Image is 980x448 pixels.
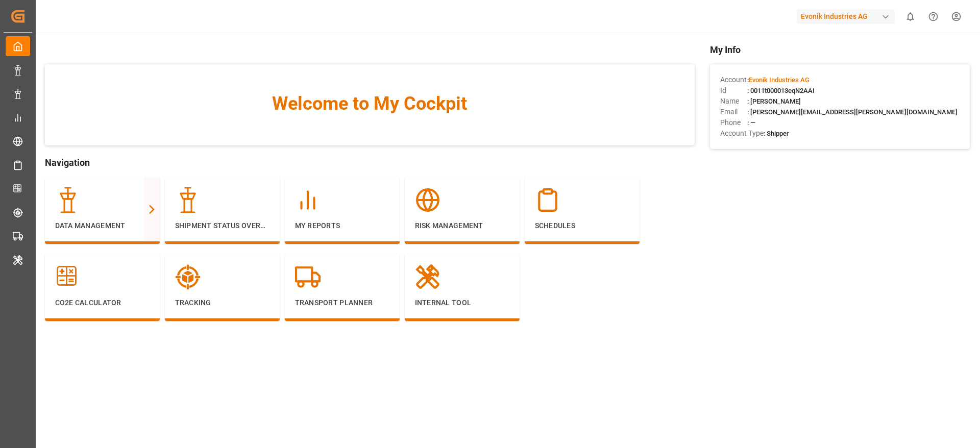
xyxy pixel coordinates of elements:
[720,74,747,85] span: Account
[764,130,789,137] span: : Shipper
[899,5,922,28] button: show 0 new notifications
[922,5,945,28] button: Help Center
[415,220,509,231] p: Risk Management
[797,9,895,24] div: Evonik Industries AG
[797,7,899,26] button: Evonik Industries AG
[55,220,150,231] p: Data Management
[720,117,747,128] span: Phone
[535,220,629,231] p: Schedules
[175,220,269,231] p: Shipment Status Overview
[720,85,747,96] span: Id
[720,128,764,139] span: Account Type
[175,297,269,308] p: Tracking
[747,119,755,127] span: : —
[720,107,747,117] span: Email
[45,156,695,169] span: Navigation
[747,108,958,116] span: : [PERSON_NAME][EMAIL_ADDRESS][PERSON_NAME][DOMAIN_NAME]
[415,297,509,308] p: Internal Tool
[747,87,815,94] span: : 0011t000013eqN2AAI
[747,97,801,105] span: : [PERSON_NAME]
[747,76,810,84] span: :
[295,297,389,308] p: Transport Planner
[295,220,389,231] p: My Reports
[720,96,747,107] span: Name
[710,43,970,57] span: My Info
[55,297,150,308] p: CO2e Calculator
[65,90,674,117] span: Welcome to My Cockpit
[749,76,810,84] span: Evonik Industries AG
